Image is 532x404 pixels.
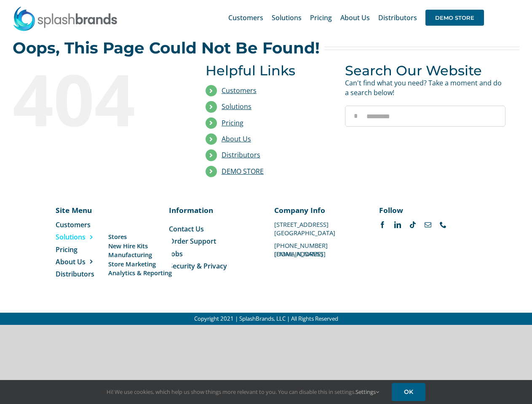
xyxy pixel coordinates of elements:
a: tiktok [409,221,416,228]
a: Pricing [310,4,332,31]
a: About Us [56,257,112,266]
a: Contact Us [169,224,258,234]
span: Manufacturing [108,250,152,259]
div: 404 [13,63,173,134]
a: Pricing [222,118,243,128]
span: DEMO STORE [425,10,484,26]
p: Follow [379,205,468,215]
a: Customers [222,86,257,95]
a: Analytics & Reporting [108,268,172,277]
a: Stores [108,232,172,241]
span: Security & Privacy [169,261,227,271]
a: Store Marketing [108,260,172,268]
a: Distributors [56,269,112,279]
a: Solutions [222,102,251,111]
input: Search... [345,106,505,127]
span: Customers [56,220,91,229]
a: facebook [379,221,386,228]
a: Solutions [56,232,112,242]
span: Distributors [378,14,417,21]
span: Customers [228,14,263,21]
span: Solutions [56,232,86,242]
a: DEMO STORE [425,4,484,31]
a: DEMO STORE [222,167,264,176]
nav: Menu [56,220,112,279]
span: Order Support [169,237,216,246]
p: Company Info [274,205,363,215]
span: New Hire Kits [108,242,148,250]
a: Jobs [169,249,258,258]
a: linkedin [394,221,401,228]
span: Hi! We use cookies, which help us show things more relevant to you. You can disable this in setti... [107,388,379,396]
p: Information [169,205,258,215]
a: OK [392,383,425,401]
span: About Us [340,14,370,21]
a: mail [425,221,431,228]
span: Jobs [169,249,183,258]
p: Can't find what you need? Take a moment and do a search below! [345,78,505,97]
span: Pricing [310,14,332,21]
span: Stores [108,232,127,241]
a: Manufacturing [108,250,172,259]
a: New Hire Kits [108,242,172,250]
span: About Us [56,257,86,266]
h3: Helpful Links [206,63,332,78]
nav: Menu [169,224,258,271]
span: Store Marketing [108,260,156,268]
p: Site Menu [56,205,112,215]
span: Distributors [56,269,94,279]
a: Distributors [222,150,260,159]
span: Pricing [56,245,78,254]
h2: Oops, This Page Could Not Be Found! [13,40,320,56]
input: Search [345,106,366,127]
a: phone [440,221,446,228]
a: Pricing [56,245,112,254]
a: Security & Privacy [169,261,258,271]
nav: Main Menu [228,4,484,31]
h3: Search Our Website [345,63,505,78]
a: Order Support [169,237,258,246]
span: Contact Us [169,224,204,234]
a: Customers [228,4,263,31]
a: Customers [56,220,112,229]
span: Solutions [272,14,302,21]
a: Settings [356,388,379,396]
img: SplashBrands.com Logo [13,6,118,31]
a: Distributors [378,4,417,31]
a: About Us [222,134,251,144]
